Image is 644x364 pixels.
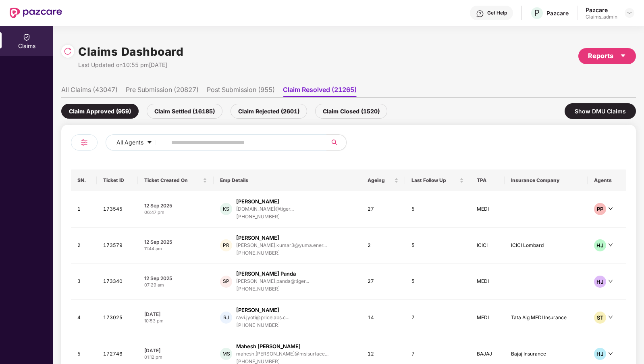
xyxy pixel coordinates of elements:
[236,249,327,257] div: [PHONE_NUMBER]
[144,282,207,289] div: 07:29 am
[144,202,207,209] div: 12 Sep 2025
[361,264,405,300] td: 27
[368,177,393,184] span: Ageing
[71,191,97,228] td: 1
[71,169,97,191] th: SN.
[470,169,505,191] th: TPA
[116,138,143,147] span: All Agents
[236,306,279,314] div: [PERSON_NAME]
[608,279,613,284] span: down
[78,43,183,61] h1: Claims Dashboard
[236,270,296,278] div: [PERSON_NAME] Panda
[586,6,617,14] div: Pazcare
[147,140,152,146] span: caret-down
[594,312,606,324] div: ST
[476,10,484,18] img: svg+xml;base64,PHN2ZyBpZD0iSGVscC0zMngzMiIgeG1sbnM9Imh0dHA6Ly93d3cudzMub3JnLzIwMDAvc3ZnIiB3aWR0aD...
[236,315,289,320] div: ravi.jyoti@pricelabs.c...
[534,8,540,18] span: P
[586,14,617,20] div: Claims_admin
[144,238,207,245] div: 12 Sep 2025
[405,300,470,336] td: 7
[505,228,588,264] td: ICICI Lombard
[207,86,275,97] li: Post Submission (955)
[144,177,201,184] span: Ticket Created On
[144,354,207,361] div: 01:12 pm
[236,234,279,242] div: [PERSON_NAME]
[97,169,138,191] th: Ticket ID
[220,276,232,288] div: SP
[220,239,232,251] div: PR
[231,104,307,119] div: Claim Rejected (2601)
[144,209,207,216] div: 06:47 pm
[97,228,138,264] td: 173579
[97,300,138,336] td: 173025
[326,134,347,151] button: search
[608,206,613,211] span: down
[361,228,405,264] td: 2
[71,264,97,300] td: 3
[106,134,170,151] button: All Agentscaret-down
[594,276,606,288] div: HJ
[361,300,405,336] td: 14
[411,177,457,184] span: Last Follow Up
[326,139,342,146] span: search
[236,243,327,248] div: [PERSON_NAME].kumar3@yuma.ener...
[71,228,97,264] td: 2
[236,351,328,356] div: mahesh.[PERSON_NAME]@msisurface...
[126,86,199,97] li: Pre Submission (20827)
[470,228,505,264] td: ICICI
[144,347,207,354] div: [DATE]
[626,10,633,16] img: svg+xml;base64,PHN2ZyBpZD0iRHJvcGRvd24tMzJ4MzIiIHhtbG5zPSJodHRwOi8vd3d3LnczLm9yZy8yMDAwL3N2ZyIgd2...
[236,278,309,284] div: [PERSON_NAME].panda@tiger...
[505,300,588,336] td: Tata Aig MEDI Insurance
[236,198,279,205] div: [PERSON_NAME]
[147,104,222,119] div: Claim Settled (16185)
[144,318,207,324] div: 10:53 pm
[23,33,31,41] img: svg+xml;base64,PHN2ZyBpZD0iQ2xhaW0iIHhtbG5zPSJodHRwOi8vd3d3LnczLm9yZy8yMDAwL3N2ZyIgd2lkdGg9IjIwIi...
[71,300,97,336] td: 4
[608,243,613,247] span: down
[361,191,405,228] td: 27
[405,191,470,228] td: 5
[470,191,505,228] td: MEDI
[236,206,294,211] div: [DOMAIN_NAME]@tiger...
[79,138,89,147] img: svg+xml;base64,PHN2ZyB4bWxucz0iaHR0cDovL3d3dy53My5vcmcvMjAwMC9zdmciIHdpZHRoPSIyNCIgaGVpZ2h0PSIyNC...
[97,264,138,300] td: 173340
[565,103,636,119] div: Show DMU Claims
[470,300,505,336] td: MEDI
[405,169,470,191] th: Last Follow Up
[97,191,138,228] td: 173545
[588,51,626,61] div: Reports
[487,10,507,16] div: Get Help
[315,104,387,119] div: Claim Closed (1520)
[10,8,62,18] img: New Pazcare Logo
[78,61,183,69] div: Last Updated on 10:55 pm[DATE]
[144,275,207,282] div: 12 Sep 2025
[405,228,470,264] td: 5
[236,343,301,350] div: Mahesh [PERSON_NAME]
[214,169,361,191] th: Emp Details
[608,315,613,320] span: down
[144,311,207,318] div: [DATE]
[470,264,505,300] td: MEDI
[594,203,606,215] div: PP
[283,86,357,97] li: Claim Resolved (21265)
[405,264,470,300] td: 5
[61,86,118,97] li: All Claims (43047)
[588,169,626,191] th: Agents
[505,169,588,191] th: Insurance Company
[608,351,613,356] span: down
[594,239,606,251] div: HJ
[594,348,606,360] div: HJ
[61,104,139,119] div: Claim Approved (959)
[220,312,232,324] div: RJ
[236,322,289,329] div: [PHONE_NUMBER]
[236,285,309,293] div: [PHONE_NUMBER]
[546,9,569,17] div: Pazcare
[138,169,214,191] th: Ticket Created On
[220,348,232,360] div: MS
[361,169,405,191] th: Ageing
[620,52,626,59] span: caret-down
[236,213,294,221] div: [PHONE_NUMBER]
[220,203,232,215] div: KS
